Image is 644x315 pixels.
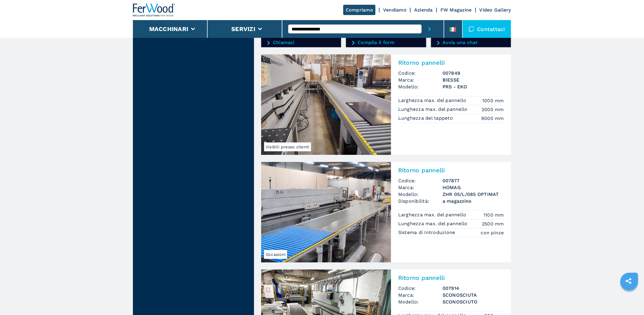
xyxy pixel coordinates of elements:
[479,7,511,13] a: Video Gallery
[443,292,504,298] h3: SCONOSCIUTA
[398,59,504,66] h2: Ritorno pannelli
[264,142,311,151] span: Visibili presso clienti
[422,20,438,38] button: submit-button
[481,229,504,236] em: con pinze
[398,198,443,204] span: Disponibilità:
[261,162,391,262] img: Ritorno pannelli HOMAG ZHR 05/L/085 OPTIMAT
[443,285,504,292] h3: 007914
[398,70,443,77] span: Codice:
[398,298,443,305] span: Modello:
[469,26,474,32] img: Contattaci
[261,54,511,155] a: Ritorno pannelli BIESSE PRS - EKOVisibili presso clientiRitorno pannelliCodice:007849Marca:BIESSE...
[398,77,443,83] span: Marca:
[443,184,504,191] h3: HOMAG
[398,220,469,227] p: Lunghezza max. del pannello
[267,40,335,45] a: Chiamaci
[443,70,504,77] h3: 007849
[149,25,188,33] button: Macchinari
[398,106,469,113] p: Lunghezza max. del pannello
[398,292,443,298] span: Marca:
[398,212,468,218] p: Larghezza max. del pannello
[619,288,640,311] iframe: Chat
[482,220,504,227] em: 2500 mm
[231,25,255,33] button: Servizi
[398,167,504,174] h2: Ritorno pannelli
[443,77,504,83] h3: BIESSE
[463,20,511,38] div: Contattaci
[352,40,420,45] a: Compila il form
[383,7,406,13] a: Vendiamo
[437,40,505,45] a: Avvia una chat
[398,184,443,191] span: Marca:
[443,298,504,305] h3: SCONOSCIUTO
[484,212,504,218] em: 1100 mm
[261,162,511,262] a: Ritorno pannelli HOMAG ZHR 05/L/085 OPTIMATOccasioniRitorno pannelliCodice:007877Marca:HOMAGModel...
[440,7,472,13] a: FW Magazine
[398,83,443,90] span: Modello:
[481,115,504,122] em: 9000 mm
[482,97,504,104] em: 1000 mm
[398,191,443,198] span: Modello:
[261,54,391,155] img: Ritorno pannelli BIESSE PRS - EKO
[133,4,175,17] img: Ferwood
[621,274,636,288] a: sharethis
[482,106,504,113] em: 2000 mm
[443,83,504,90] h3: PRS - EKO
[398,285,443,292] span: Codice:
[414,7,433,13] a: Azienda
[343,5,375,15] a: Compriamo
[264,250,287,259] span: Occasioni
[443,177,504,184] h3: 007877
[398,115,455,121] p: Lunghezza del tappeto
[398,274,504,281] h2: Ritorno pannelli
[398,177,443,184] span: Codice:
[398,229,457,236] p: Sistema di Introduzione
[443,191,504,198] h3: ZHR 05/L/085 OPTIMAT
[443,198,504,204] span: a magazzino
[398,97,468,104] p: Larghezza max. del pannello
